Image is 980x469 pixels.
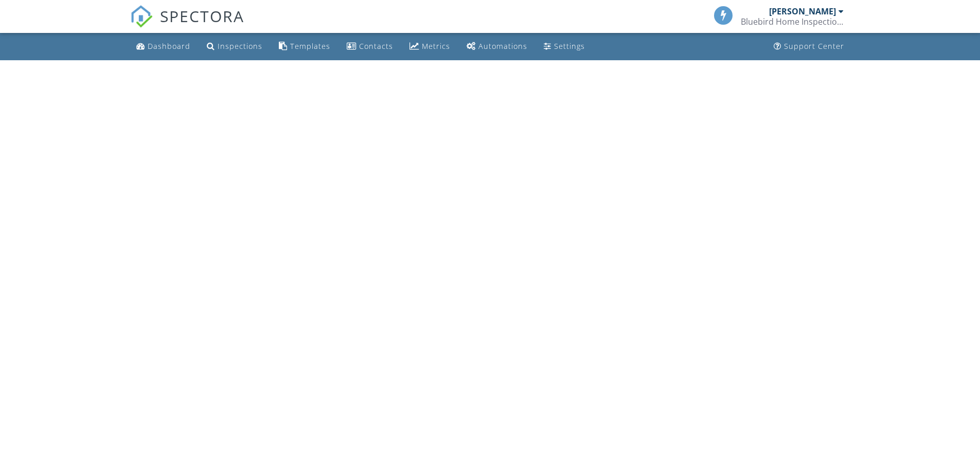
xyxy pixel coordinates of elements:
[405,37,454,56] a: Metrics
[554,41,585,51] div: Settings
[148,41,190,51] div: Dashboard
[770,37,848,56] a: Support Center
[290,41,330,51] div: Templates
[130,5,153,28] img: The Best Home Inspection Software - Spectora
[359,41,393,51] div: Contacts
[160,5,244,27] span: SPECTORA
[218,41,262,51] div: Inspections
[769,6,836,16] div: [PERSON_NAME]
[343,37,397,56] a: Contacts
[478,41,527,51] div: Automations
[741,16,844,27] div: Bluebird Home Inspections, LLC
[540,37,589,56] a: Settings
[275,37,334,56] a: Templates
[203,37,266,56] a: Inspections
[422,41,450,51] div: Metrics
[462,37,531,56] a: Automations (Basic)
[132,37,194,56] a: Dashboard
[130,14,244,36] a: SPECTORA
[784,41,844,51] div: Support Center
